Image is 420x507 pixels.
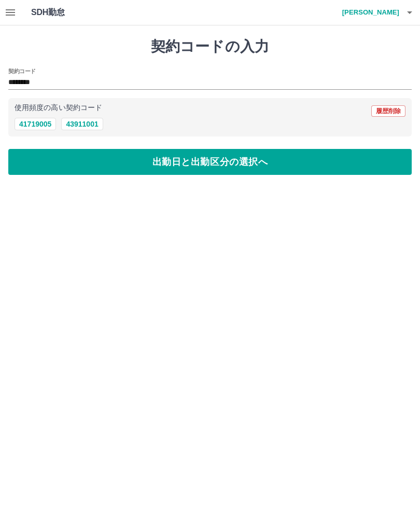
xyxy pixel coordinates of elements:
[15,104,102,112] p: 使用頻度の高い契約コード
[61,118,103,130] button: 43911001
[15,118,56,130] button: 41719005
[371,105,405,117] button: 履歴削除
[8,149,412,175] button: 出勤日と出勤区分の選択へ
[8,38,412,56] h1: 契約コードの入力
[8,67,36,75] h2: 契約コード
